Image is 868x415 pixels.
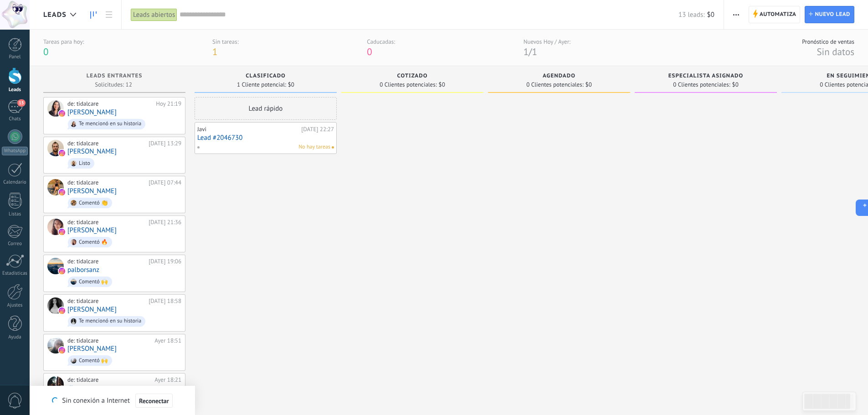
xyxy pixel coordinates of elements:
[332,146,334,149] span: No hay nada asignado
[47,297,64,314] div: Carolincacao Hervera
[2,302,28,308] div: Ajustes
[67,100,153,108] div: de: tidalcare
[380,82,437,87] span: 0 Clientes potenciales:
[67,140,145,147] div: de: tidalcare
[149,258,181,265] div: [DATE] 19:06
[237,82,286,87] span: 1 Cliente potencial:
[59,307,65,314] img: instagram.svg
[149,297,181,305] div: [DATE] 18:58
[48,73,181,81] div: Leads Entrantes
[87,73,143,79] span: Leads Entrantes
[149,219,181,226] div: [DATE] 21:36
[67,376,151,384] div: de: tidalcare
[59,150,65,156] img: instagram.svg
[149,179,181,186] div: [DATE] 07:44
[101,6,117,24] a: Lista
[67,148,117,155] a: [PERSON_NAME]
[2,271,28,277] div: Estadísticas
[59,110,65,117] img: instagram.svg
[526,82,583,87] span: 0 Clientes potenciales:
[367,46,372,58] span: 0
[59,268,65,274] img: instagram.svg
[67,384,96,392] a: discornou
[79,318,141,324] div: Te mencionó en su historia
[67,108,117,116] a: [PERSON_NAME]
[749,6,801,23] a: Automatiza
[47,376,64,393] div: discornou
[67,258,145,265] div: de: tidalcare
[135,394,173,408] button: Reconectar
[79,160,90,167] div: Listo
[2,179,28,185] div: Calendario
[47,140,64,156] div: Javier Mondaca Chandía
[199,73,332,81] div: Clasificado
[668,73,743,79] span: Especialista asignado
[439,82,445,87] span: $0
[301,126,334,133] div: [DATE] 22:27
[79,200,108,206] div: Comentó 👏
[2,211,28,217] div: Listas
[732,82,739,87] span: $0
[43,10,67,19] span: Leads
[529,46,532,58] span: /
[154,337,181,344] div: Ayer 18:51
[673,82,730,87] span: 0 Clientes potenciales:
[59,229,65,235] img: instagram.svg
[532,46,537,58] span: 1
[493,73,626,81] div: Agendado
[367,38,395,46] div: Caducadas:
[95,82,132,87] span: Solicitudes: 12
[2,116,28,122] div: Chats
[79,358,108,364] div: Comentó 🙌
[2,54,28,60] div: Panel
[524,38,570,46] div: Nuevos Hoy / Ayer:
[346,73,479,81] div: Cotizado
[47,219,64,235] div: Jazmín Fernández Nazal
[815,6,850,23] span: Nuevo lead
[67,179,145,186] div: de: tidalcare
[67,337,151,344] div: de: tidalcare
[47,337,64,354] div: Natii Quiroz Cifuentes
[17,99,25,107] span: 15
[67,306,117,313] a: [PERSON_NAME]
[2,334,28,340] div: Ayuda
[805,6,854,23] a: Nuevo lead
[760,6,796,23] span: Automatiza
[524,46,529,58] span: 1
[47,100,64,117] div: Catalina Verdugo Droguett
[67,345,117,353] a: [PERSON_NAME]
[197,126,299,133] div: Javi
[397,73,428,79] span: Cotizado
[586,82,592,87] span: $0
[298,143,330,151] span: No hay tareas
[212,38,239,46] div: Sin tareas:
[67,219,145,226] div: de: tidalcare
[543,73,575,79] span: Agendado
[67,226,117,234] a: [PERSON_NAME]
[707,10,714,19] span: $0
[67,187,117,195] a: [PERSON_NAME]
[817,46,854,58] span: Sin datos
[678,10,704,19] span: 13 leads:
[131,8,177,21] div: Leads abiertos
[47,258,64,274] div: palborsanz
[79,279,108,285] div: Comentó 🙌
[195,97,337,120] div: Lead rápido
[212,46,217,58] span: 1
[156,100,181,108] div: Hoy 21:19
[79,121,141,127] div: Te mencionó en su historia
[197,134,334,142] a: Lead #2046730
[79,239,108,246] div: Comentó 🔥
[154,376,181,384] div: Ayer 18:21
[729,6,743,23] button: Más
[86,6,101,24] a: Leads
[67,266,99,274] a: palborsanz
[149,140,181,147] div: [DATE] 13:29
[59,347,65,354] img: instagram.svg
[639,73,772,81] div: Especialista asignado
[288,82,294,87] span: $0
[2,87,28,93] div: Leads
[43,38,84,46] div: Tareas para hoy:
[52,393,172,408] div: Sin conexión a Internet
[59,189,65,195] img: instagram.svg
